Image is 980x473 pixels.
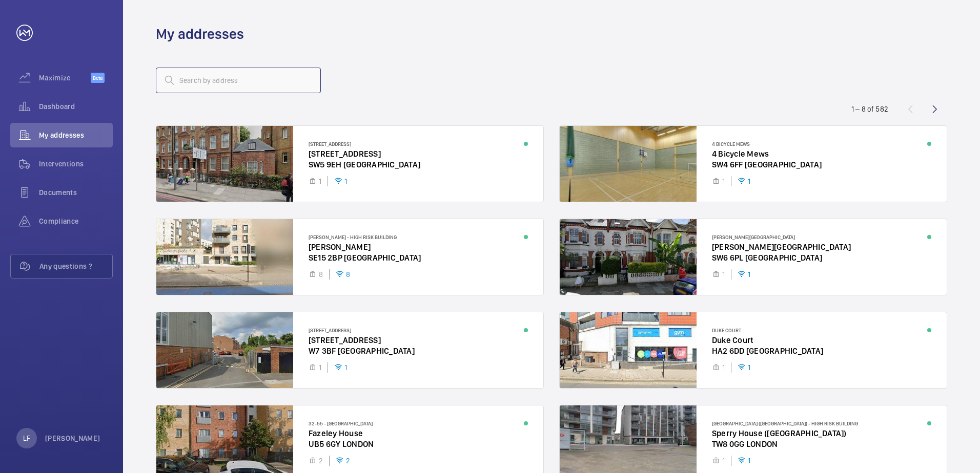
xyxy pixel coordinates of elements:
span: Any questions ? [39,261,112,271]
span: Documents [39,187,113,198]
div: 1 – 8 of 582 [851,104,888,114]
p: LF [23,433,30,443]
span: Dashboard [39,101,113,112]
span: My addresses [39,130,113,140]
span: Maximize [39,73,91,83]
input: Search by address [156,68,321,93]
span: Interventions [39,159,113,169]
p: [PERSON_NAME] [45,433,100,443]
h1: My addresses [156,25,244,44]
span: Beta [91,73,105,83]
span: Compliance [39,216,113,226]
